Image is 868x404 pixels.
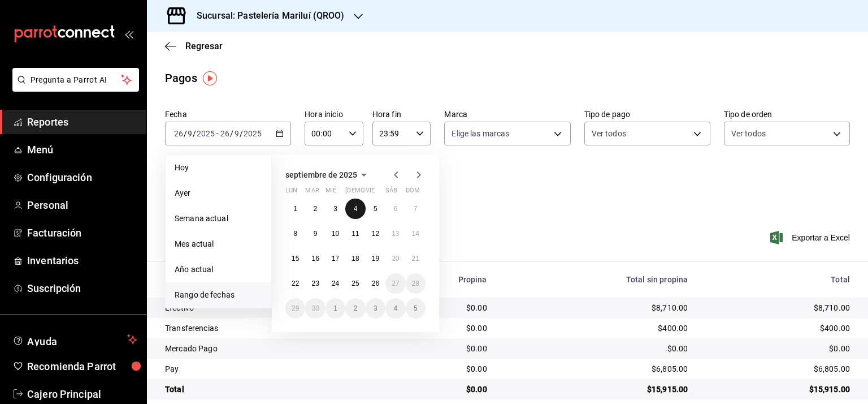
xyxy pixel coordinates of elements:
div: $0.00 [706,343,850,354]
label: Hora fin [372,110,431,118]
button: septiembre de 2025 [285,168,371,182]
span: Ver todos [592,128,626,139]
button: 5 de septiembre de 2025 [366,199,385,219]
abbr: 13 de septiembre de 2025 [392,230,399,238]
div: Transferencias [165,323,369,334]
button: 12 de septiembre de 2025 [366,224,385,244]
abbr: 16 de septiembre de 2025 [311,255,319,263]
label: Hora inicio [305,110,363,118]
button: 3 de octubre de 2025 [366,298,385,319]
button: open_drawer_menu [124,29,133,38]
abbr: viernes [366,187,375,199]
button: 6 de septiembre de 2025 [385,199,405,219]
span: Facturación [27,225,137,240]
button: 2 de octubre de 2025 [345,298,365,319]
label: Fecha [165,110,291,118]
div: $400.00 [706,323,850,334]
button: 14 de septiembre de 2025 [406,224,426,244]
span: Mes actual [175,238,262,250]
button: 28 de septiembre de 2025 [406,273,426,294]
abbr: 25 de septiembre de 2025 [351,280,359,287]
button: 29 de septiembre de 2025 [285,298,305,319]
label: Marca [444,110,570,118]
button: 25 de septiembre de 2025 [345,273,365,294]
span: septiembre de 2025 [285,170,357,179]
input: -- [187,129,193,138]
span: Menú [27,142,137,157]
abbr: lunes [285,187,297,199]
abbr: 9 de septiembre de 2025 [314,230,318,238]
button: 22 de septiembre de 2025 [285,273,305,294]
span: Suscripción [27,281,137,296]
abbr: 7 de septiembre de 2025 [414,205,418,213]
div: $8,710.00 [706,302,850,313]
abbr: domingo [406,187,420,199]
button: 13 de septiembre de 2025 [385,224,405,244]
abbr: 28 de septiembre de 2025 [412,280,419,287]
abbr: 17 de septiembre de 2025 [332,255,339,263]
abbr: 8 de septiembre de 2025 [293,230,297,238]
button: 11 de septiembre de 2025 [345,224,365,244]
button: 1 de septiembre de 2025 [285,199,305,219]
span: / [230,129,233,138]
button: 8 de septiembre de 2025 [285,224,305,244]
span: Elige las marcas [452,128,509,139]
span: Ayuda [27,333,123,346]
button: 24 de septiembre de 2025 [325,273,345,294]
button: 30 de septiembre de 2025 [305,298,325,319]
abbr: 14 de septiembre de 2025 [412,230,419,238]
span: / [240,129,243,138]
abbr: 4 de octubre de 2025 [393,304,397,312]
abbr: 3 de septiembre de 2025 [333,205,337,213]
span: / [184,129,187,138]
button: 15 de septiembre de 2025 [285,248,305,269]
span: Reportes [27,114,137,130]
label: Tipo de pago [584,110,710,118]
abbr: 4 de septiembre de 2025 [354,205,358,213]
div: $0.00 [387,343,487,354]
input: ---- [243,129,262,138]
abbr: 11 de septiembre de 2025 [351,230,359,238]
input: -- [234,129,240,138]
span: Configuración [27,170,137,185]
div: Mercado Pago [165,343,369,354]
div: Total [165,384,369,395]
abbr: 24 de septiembre de 2025 [332,280,339,287]
div: $6,805.00 [706,363,850,375]
abbr: miércoles [325,187,336,199]
span: Exportar a Excel [772,231,850,244]
abbr: 1 de octubre de 2025 [333,304,337,312]
button: 17 de septiembre de 2025 [325,248,345,269]
abbr: 2 de octubre de 2025 [354,304,358,312]
abbr: jueves [345,187,412,199]
button: 16 de septiembre de 2025 [305,248,325,269]
abbr: 26 de septiembre de 2025 [372,280,379,287]
button: 7 de septiembre de 2025 [406,199,426,219]
span: Rango de fechas [175,289,262,301]
span: Ver todos [731,128,766,139]
button: 20 de septiembre de 2025 [385,248,405,269]
div: Total sin propina [505,275,688,284]
a: Pregunta a Parrot AI [8,82,139,94]
abbr: 6 de septiembre de 2025 [393,205,397,213]
button: 27 de septiembre de 2025 [385,273,405,294]
span: Pregunta a Parrot AI [31,74,121,86]
input: -- [220,129,230,138]
div: $0.00 [387,384,487,395]
button: 10 de septiembre de 2025 [325,224,345,244]
h3: Sucursal: Pastelería Mariluí (QROO) [188,9,345,23]
button: 3 de septiembre de 2025 [325,199,345,219]
span: Inventarios [27,253,137,268]
label: Tipo de orden [724,110,850,118]
div: $0.00 [505,343,688,354]
button: Regresar [165,41,223,51]
abbr: 22 de septiembre de 2025 [292,280,299,287]
abbr: 15 de septiembre de 2025 [292,255,299,263]
button: 2 de septiembre de 2025 [305,199,325,219]
abbr: 19 de septiembre de 2025 [372,255,379,263]
abbr: martes [305,187,319,199]
img: Tooltip marker [203,71,217,85]
abbr: 2 de septiembre de 2025 [314,205,318,213]
span: Recomienda Parrot [27,359,137,374]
